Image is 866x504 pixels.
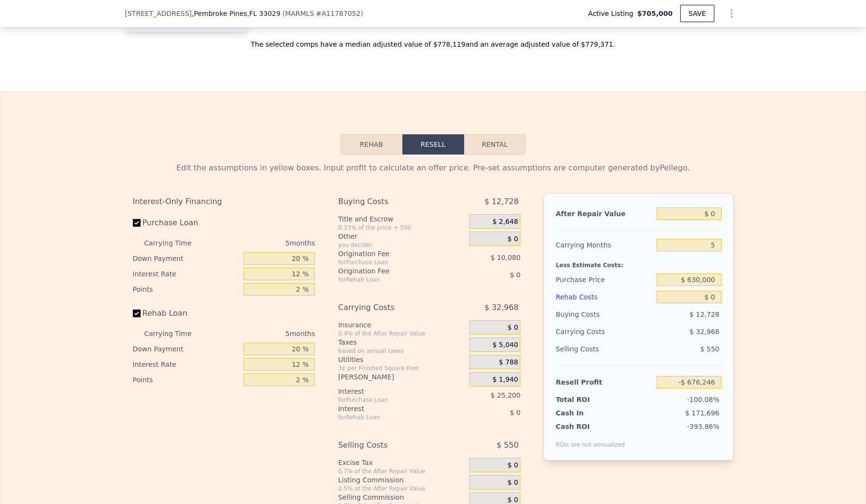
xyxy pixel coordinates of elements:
[338,299,445,316] div: Carrying Costs
[144,326,207,341] div: Carrying Time
[556,288,653,306] div: Rehab Costs
[211,235,315,251] div: 5 months
[687,396,719,403] span: -100.08%
[338,347,465,355] div: based on annual taxes
[556,236,653,254] div: Carrying Months
[247,10,280,17] span: , FL 33029
[484,193,518,210] span: $ 12,728
[338,193,445,210] div: Buying Costs
[556,323,616,340] div: Carrying Costs
[338,266,445,276] div: Origination Fee
[507,235,518,244] span: $ 0
[133,305,240,322] label: Rehab Loan
[588,9,637,18] span: Active Listing
[637,9,673,18] span: $705,000
[689,310,719,318] span: $ 12,728
[722,4,741,23] button: Show Options
[341,134,402,155] button: Rehab
[507,323,518,332] span: $ 0
[338,241,465,249] div: you decide!
[283,9,363,18] div: ( )
[338,387,445,396] div: Interest
[497,437,519,454] span: $ 550
[133,341,240,357] div: Down Payment
[338,258,445,266] div: for Purchase Loan
[507,478,518,487] span: $ 0
[491,391,520,399] span: $ 25,200
[133,310,141,317] input: Rehab Loan
[125,32,741,49] div: The selected comps have a median adjusted value of $778,119 and an average adjusted value of $779...
[492,341,518,349] span: $ 5,040
[556,422,625,431] div: Cash ROI
[338,458,465,467] div: Excise Tax
[133,193,315,210] div: Interest-Only Financing
[491,254,520,261] span: $ 10,080
[338,232,465,241] div: Other
[556,271,653,288] div: Purchase Price
[144,235,207,251] div: Carrying Time
[687,423,719,430] span: -393.86%
[556,306,653,323] div: Buying Costs
[338,414,445,421] div: for Rehab Loan
[133,282,240,297] div: Points
[338,475,465,485] div: Listing Commission
[338,437,445,454] div: Selling Costs
[685,409,719,417] span: $ 171,696
[338,467,465,475] div: 0.7% of the After Repair Value
[556,374,653,391] div: Resell Profit
[338,249,445,258] div: Origination Fee
[556,395,616,404] div: Total ROI
[338,355,465,364] div: Utilities
[338,372,465,382] div: [PERSON_NAME]
[338,485,465,492] div: 2.5% of the After Repair Value
[492,218,518,226] span: $ 2,648
[338,337,465,347] div: Taxes
[338,214,465,224] div: Title and Escrow
[338,492,465,502] div: Selling Commission
[338,364,465,372] div: 3¢ per Finished Square Foot
[338,276,445,284] div: for Rehab Loan
[556,340,653,358] div: Selling Costs
[133,162,734,174] div: Edit the assumptions in yellow boxes. Input profit to calculate an offer price. Pre-set assumptio...
[507,461,518,470] span: $ 0
[680,5,714,22] button: SAVE
[133,372,240,388] div: Points
[133,266,240,282] div: Interest Rate
[316,10,361,17] span: # A11787052
[556,205,653,222] div: After Repair Value
[133,357,240,372] div: Interest Rate
[338,224,465,232] div: 0.33% of the price + 550
[556,431,625,449] div: ROIs are not annualized
[125,9,192,18] span: [STREET_ADDRESS]
[133,251,240,266] div: Down Payment
[689,328,719,336] span: $ 32,968
[510,409,520,416] span: $ 0
[338,330,465,337] div: 0.4% of the After Repair Value
[402,134,464,155] button: Resell
[492,375,518,384] span: $ 1,940
[192,9,280,18] span: , Pembroke Pines
[285,10,314,17] span: MARMLS
[338,396,445,404] div: for Purchase Loan
[499,358,518,367] span: $ 788
[338,320,465,330] div: Insurance
[338,404,445,414] div: Interest
[510,271,520,279] span: $ 0
[464,134,526,155] button: Rental
[211,326,315,341] div: 5 months
[700,345,719,353] span: $ 550
[484,299,518,316] span: $ 32,968
[556,254,721,271] div: Less Estimate Costs:
[133,219,141,227] input: Purchase Loan
[556,408,616,418] div: Cash In
[133,214,240,232] label: Purchase Loan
